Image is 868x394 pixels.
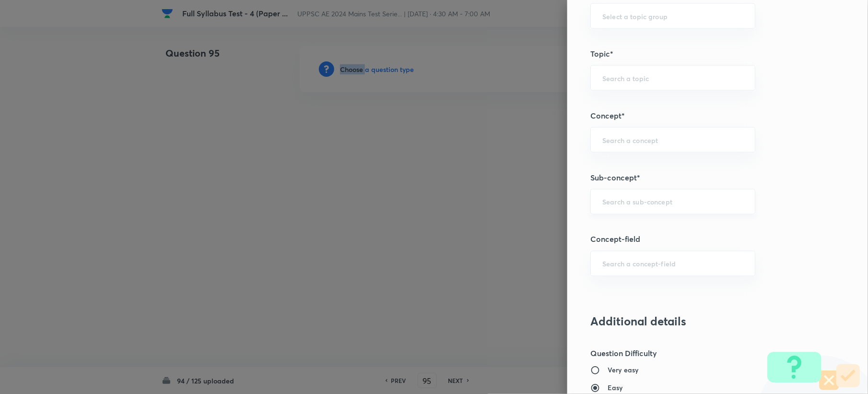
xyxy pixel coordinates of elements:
[602,197,743,206] input: Search a sub-concept
[750,201,751,203] button: Open
[602,259,743,268] input: Search a concept-field
[750,15,751,17] button: Open
[602,135,743,144] input: Search a concept
[590,110,813,121] h5: Concept*
[602,12,743,21] input: Select a topic group
[590,48,813,60] h5: Topic*
[590,348,813,359] h5: Question Difficulty
[590,315,813,329] h3: Additional details
[750,77,751,79] button: Open
[590,234,813,245] h5: Concept-field
[608,383,623,393] h6: Easy
[750,263,751,265] button: Open
[608,365,638,375] h6: Very easy
[602,73,743,83] input: Search a topic
[750,139,751,141] button: Open
[590,172,813,183] h5: Sub-concept*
